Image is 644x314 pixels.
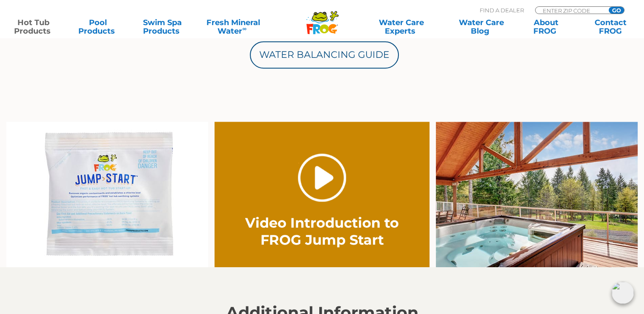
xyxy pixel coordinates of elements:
[9,18,59,35] a: Hot TubProducts
[456,18,507,35] a: Water CareBlog
[361,18,442,35] a: Water CareExperts
[612,282,634,304] img: openIcon
[202,18,265,35] a: Fresh MineralWater∞
[585,18,635,35] a: ContactFROG
[6,122,208,267] img: jump start package
[298,154,346,202] a: Play Video
[73,18,123,35] a: PoolProducts
[436,122,638,267] img: serene-landscape
[480,6,524,14] p: Find A Dealer
[521,18,571,35] a: AboutFROG
[542,7,599,14] input: Zip Code Form
[236,214,408,248] h2: Video Introduction to FROG Jump Start
[242,25,246,32] sup: ∞
[609,7,624,14] input: GO
[250,41,399,69] a: Water Balancing Guide
[137,18,188,35] a: Swim SpaProducts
